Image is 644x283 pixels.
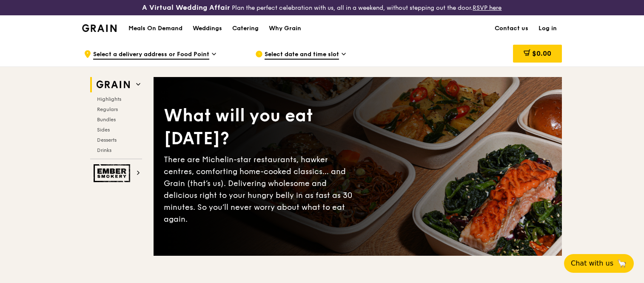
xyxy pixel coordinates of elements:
div: Plan the perfect celebration with us, all in a weekend, without stepping out the door. [107,3,536,12]
a: GrainGrain [82,15,117,40]
div: There are Michelin-star restaurants, hawker centres, comforting home-cooked classics… and Grain (... [164,154,358,225]
span: Bundles [97,117,116,123]
img: Ember Smokery web logo [94,164,133,182]
span: Sides [97,127,110,133]
div: Weddings [193,16,222,41]
a: Weddings [188,16,227,41]
a: Log in [533,16,562,41]
span: Chat with us [571,258,613,269]
img: Grain [82,24,117,32]
span: Regulars [97,106,118,112]
a: Why Grain [264,16,306,41]
a: Catering [227,16,264,41]
img: Grain web logo [94,77,133,92]
div: What will you eat [DATE]? [164,104,358,150]
span: Drinks [97,147,111,153]
a: Contact us [490,16,533,41]
span: Desserts [97,137,117,143]
span: Highlights [97,96,121,102]
h1: Meals On Demand [128,24,182,33]
div: Why Grain [269,16,301,41]
span: $0.00 [532,49,551,57]
h3: A Virtual Wedding Affair [142,3,230,12]
span: Select date and time slot [265,50,339,60]
div: Catering [232,16,259,41]
a: RSVP here [473,4,502,11]
button: Chat with us🦙 [564,254,634,273]
span: Select a delivery address or Food Point [93,50,209,60]
span: 🦙 [617,258,627,269]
